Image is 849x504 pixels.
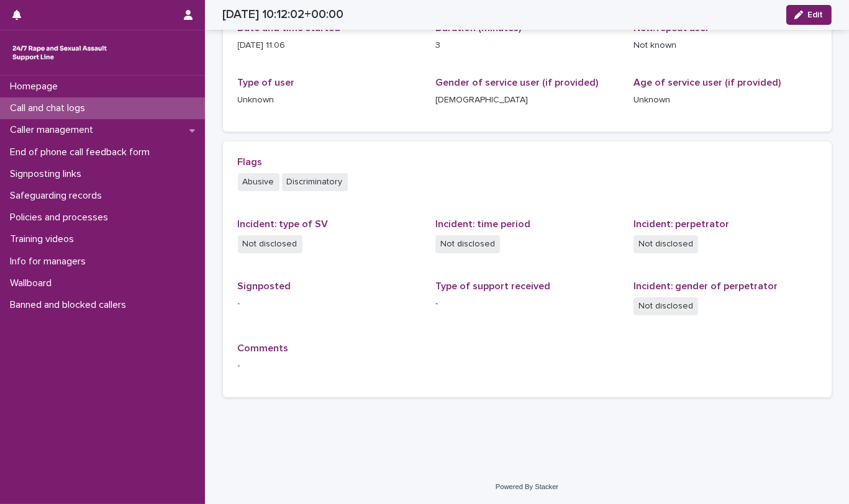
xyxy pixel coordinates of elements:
[633,78,781,88] span: Age of service user (if provided)
[238,78,295,88] span: Type of user
[238,173,279,191] span: Abusive
[238,219,329,229] span: Incident: type of SV
[5,124,103,136] p: Caller management
[5,190,112,202] p: Safeguarding records
[435,297,619,310] p: -
[5,299,136,311] p: Banned and blocked callers
[435,281,550,291] span: Type of support received
[435,78,598,88] span: Gender of service user (if provided)
[5,81,68,92] p: Homepage
[238,343,289,353] span: Comments
[5,168,91,180] p: Signposting links
[238,39,421,52] p: [DATE] 11:06
[633,219,729,229] span: Incident: perpetrator
[633,39,817,52] p: Not known
[633,23,709,33] span: New/repeat user
[435,23,521,33] span: Duration (minutes)
[633,297,698,315] span: Not disclosed
[223,7,344,22] h2: [DATE] 10:12:02+00:00
[238,235,302,253] span: Not disclosed
[633,235,698,253] span: Not disclosed
[5,256,96,268] p: Info for managers
[282,173,348,191] span: Discriminatory
[633,281,778,291] span: Incident: gender of perpetrator
[808,11,824,19] span: Edit
[238,281,291,291] span: Signposted
[238,23,341,33] span: Date and time started
[5,233,84,245] p: Training videos
[435,94,619,107] p: [DEMOGRAPHIC_DATA]
[238,297,421,310] p: -
[5,277,61,289] p: Wallboard
[633,94,817,107] p: Unknown
[5,102,95,114] p: Call and chat logs
[435,39,619,52] p: 3
[10,40,109,65] img: rhQMoQhaT3yELyF149Cw
[786,5,832,25] button: Edit
[238,94,421,107] p: Unknown
[435,219,530,229] span: Incident: time period
[435,235,500,253] span: Not disclosed
[5,146,160,158] p: End of phone call feedback form
[496,483,558,490] a: Powered By Stacker
[238,359,817,372] p: -
[238,157,263,167] span: Flags
[5,212,118,223] p: Policies and processes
